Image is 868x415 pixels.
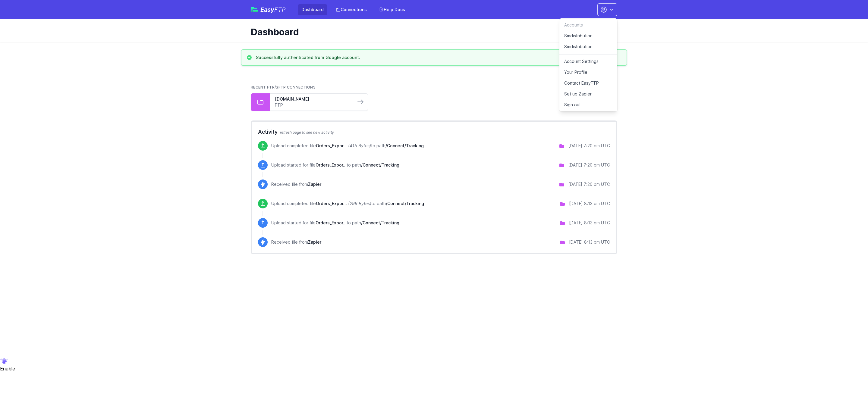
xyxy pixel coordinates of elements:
[308,239,321,245] span: Zapier
[348,143,371,148] i: (415 Bytes)
[258,128,610,136] h2: Activity
[568,181,610,187] div: [DATE] 7:20 pm UTC
[316,220,347,225] span: Orders_Export_348177.csv
[316,143,347,148] span: Orders_Export_355613.csv
[260,7,286,13] span: Easy
[271,162,399,168] p: Upload started for file to path
[316,162,347,167] span: Orders_Export_355613.csv
[271,143,424,149] p: Upload completed file to path
[569,201,610,207] div: [DATE] 8:13 pm UTC
[386,201,424,206] span: /Connect/Tracking
[838,385,861,408] iframe: Drift Widget Chat Controller
[316,201,347,206] span: Orders_Export_348177.csv
[348,201,371,206] i: (299 Bytes)
[568,143,610,149] div: [DATE] 7:20 pm UTC
[280,130,334,135] span: refresh page to see new activity
[332,4,370,15] a: Connections
[569,239,610,245] div: [DATE] 8:13 pm UTC
[385,143,424,148] span: /Connect/Tracking
[275,96,351,102] a: [DOMAIN_NAME]
[375,4,409,15] a: Help Docs
[251,27,612,37] h1: Dashboard
[251,7,258,12] img: easyftp_logo.png
[298,4,327,15] a: Dashboard
[569,220,610,226] div: [DATE] 8:13 pm UTC
[271,201,424,207] p: Upload completed file to path
[271,220,399,226] p: Upload started for file to path
[271,239,321,245] p: Received file from
[271,181,321,187] p: Received file from
[559,20,617,30] div: Accounts
[559,56,617,67] a: Account Settings
[361,162,399,167] span: /Connect/Tracking
[308,182,321,187] span: Zapier
[274,6,286,13] span: FTP
[256,55,360,61] h3: Successfully authenticated from Google account.
[559,78,617,89] a: Contact EasyFTP
[559,41,617,55] a: Smdistribution
[559,89,617,99] a: Set up Zapier
[251,7,286,13] a: EasyFTP
[251,85,617,90] h2: Recent FTP/SFTP Connections
[568,162,610,168] div: [DATE] 7:20 pm UTC
[275,102,351,108] a: FTP
[361,220,399,225] span: /Connect/Tracking
[559,30,617,41] a: Smdistribution
[559,67,617,78] a: Your Profile
[559,99,617,110] a: Sign out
